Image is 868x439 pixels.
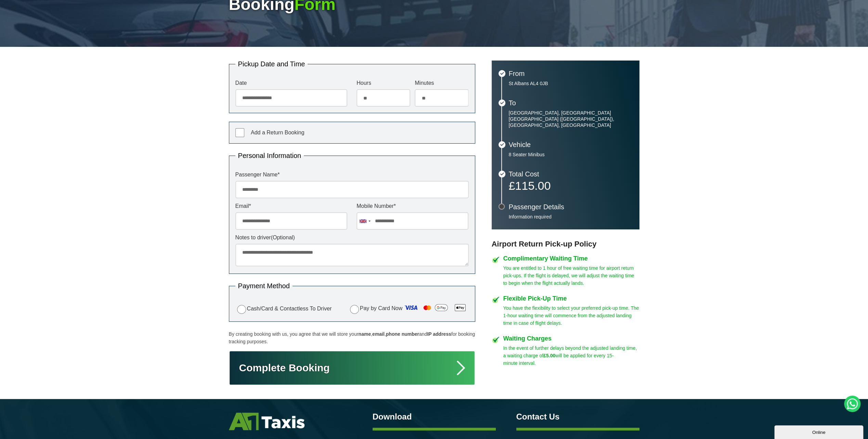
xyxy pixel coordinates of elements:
[235,203,347,209] label: Email
[373,413,496,421] h3: Download
[509,181,633,190] p: £
[509,203,633,210] h3: Passenger Details
[271,235,295,240] span: (Optional)
[509,70,633,77] h3: From
[251,130,305,135] span: Add a Return Booking
[229,413,305,430] img: A1 Taxis St Albans
[235,282,293,289] legend: Payment Method
[509,80,633,87] p: St Albans AL4 0JB
[357,203,468,209] label: Mobile Number
[235,128,244,137] input: Add a Return Booking
[229,330,475,345] p: By creating booking with us, you agree that we will store your , , and for booking tracking purpo...
[515,179,550,192] span: 115.00
[503,255,639,262] h4: Complimentary Waiting Time
[235,80,347,86] label: Date
[509,110,633,128] p: [GEOGRAPHIC_DATA], [GEOGRAPHIC_DATA] [GEOGRAPHIC_DATA] ([GEOGRAPHIC_DATA]), [GEOGRAPHIC_DATA], [G...
[543,353,555,358] strong: £5.00
[229,350,475,385] button: Complete Booking
[415,80,468,86] label: Minutes
[372,331,385,337] strong: email
[503,264,639,287] p: You are entitled to 1 hour of free waiting time for airport return pick-ups. If the flight is del...
[235,152,304,159] legend: Personal Information
[350,305,359,314] input: Pay by Card Now
[503,335,639,342] h4: Waiting Charges
[774,424,865,439] iframe: chat widget
[516,413,639,421] h3: Contact Us
[237,305,246,314] input: Cash/Card & Contactless To Driver
[509,171,633,177] h3: Total Cost
[348,302,469,315] label: Pay by Card Now
[509,141,633,148] h3: Vehicle
[357,80,410,86] label: Hours
[427,331,451,337] strong: IP address
[509,151,633,158] p: 8 Seater Minibus
[235,304,332,314] label: Cash/Card & Contactless To Driver
[492,240,639,249] h3: Airport Return Pick-up Policy
[235,172,469,177] label: Passenger Name
[358,331,371,337] strong: name
[509,214,633,220] p: Information required
[509,99,633,106] h3: To
[503,295,639,302] h4: Flexible Pick-Up Time
[357,213,373,229] div: United Kingdom: +44
[386,331,419,337] strong: phone number
[235,61,308,67] legend: Pickup Date and Time
[503,344,639,367] p: In the event of further delays beyond the adjusted landing time, a waiting charge of will be appl...
[503,304,639,327] p: You have the flexibility to select your preferred pick-up time. The 1-hour waiting time will comm...
[235,235,469,240] label: Notes to driver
